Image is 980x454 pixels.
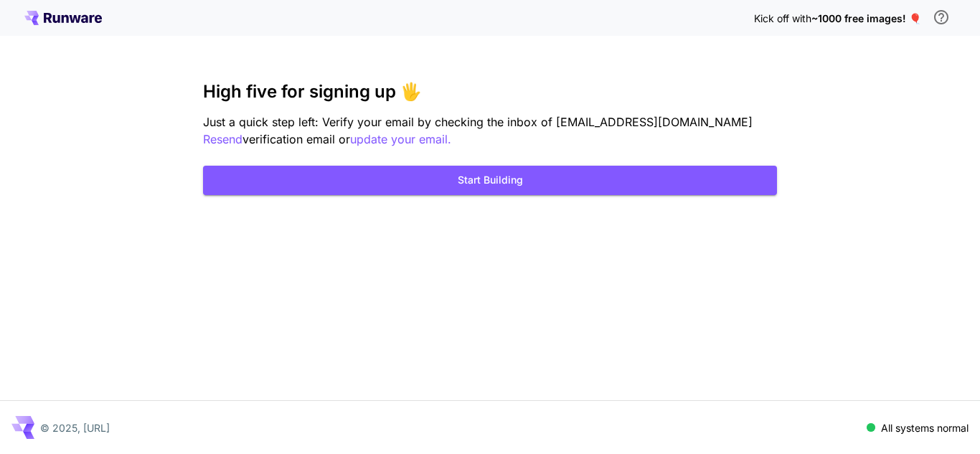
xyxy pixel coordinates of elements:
span: ~1000 free images! 🎈 [811,12,921,24]
p: All systems normal [881,420,969,435]
p: © 2025, [URL] [40,420,110,435]
button: In order to qualify for free credit, you need to sign up with a business email address and click ... [927,3,956,32]
button: Resend [203,131,242,148]
h3: High five for signing up 🖐️ [203,82,777,102]
button: update your email. [350,131,451,148]
span: Kick off with [754,12,811,24]
span: Just a quick step left: Verify your email by checking the inbox of [EMAIL_ADDRESS][DOMAIN_NAME] [203,115,753,129]
button: Start Building [203,166,777,195]
span: verification email or [242,132,350,146]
